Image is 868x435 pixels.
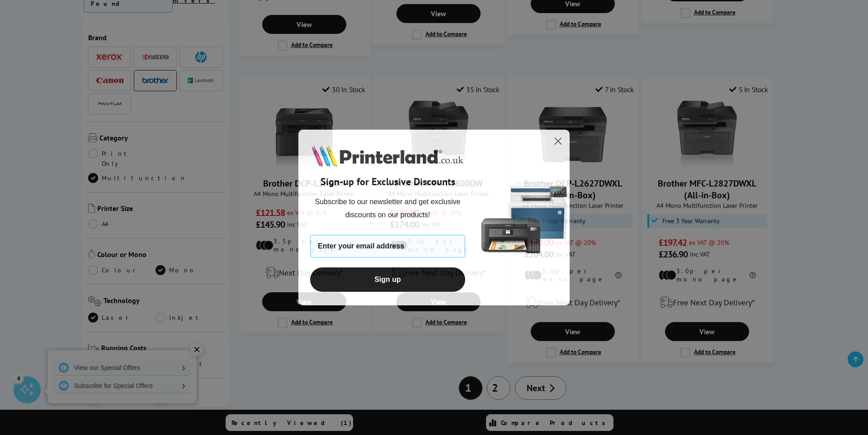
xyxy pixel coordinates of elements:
[321,175,455,188] span: Sign-up for Exclusive Discounts
[310,143,465,168] img: Printerland.co.uk
[310,267,465,292] button: Sign up
[315,198,461,218] span: Subscribe to our newsletter and get exclusive discounts on our products!
[550,133,566,149] button: Close dialog
[310,235,465,257] input: Enter your email address
[479,130,570,305] img: 5290a21f-4df8-4860-95f4-ea1e8d0e8904.png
